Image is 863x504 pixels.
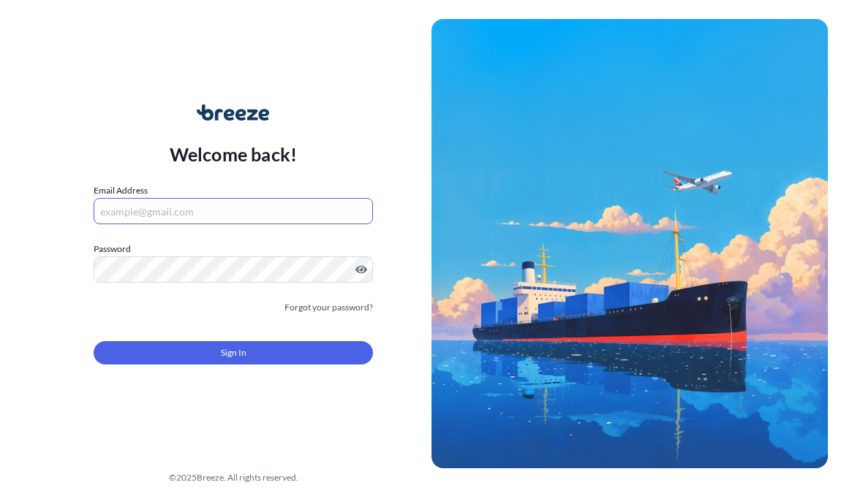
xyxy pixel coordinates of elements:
[35,470,431,485] div: © 2025 Breeze. All rights reserved.
[355,264,367,275] button: Show password
[94,183,148,198] label: Email Address
[221,345,246,360] span: Sign In
[284,300,373,315] a: Forgot your password?
[94,242,373,256] label: Password
[94,198,373,224] input: example@gmail.com
[431,19,828,469] img: Ship illustration
[94,341,373,364] button: Sign In
[170,142,298,166] p: Welcome back!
